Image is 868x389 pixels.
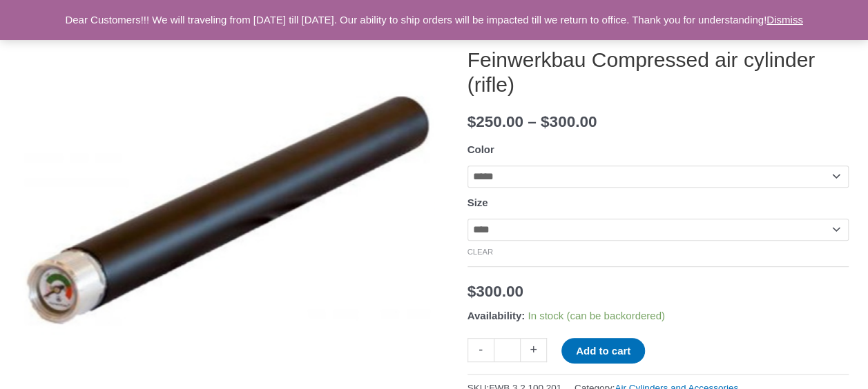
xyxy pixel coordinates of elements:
[766,14,803,26] a: Dismiss
[561,338,645,363] button: Add to cart
[528,310,664,321] span: In stock (can be backordered)
[528,113,537,130] span: –
[541,113,597,130] bdi: 300.00
[467,338,494,362] a: -
[467,310,525,321] span: Availability:
[494,338,521,362] input: Product quantity
[467,283,523,300] bdi: 300.00
[467,197,488,208] label: Size
[467,143,494,155] label: Color
[467,248,494,256] a: Clear options
[467,113,476,130] span: $
[541,113,550,130] span: $
[467,113,523,130] bdi: 250.00
[521,338,547,362] a: +
[467,283,476,300] span: $
[467,48,849,97] h1: Feinwerkbau Compressed air cylinder (rifle)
